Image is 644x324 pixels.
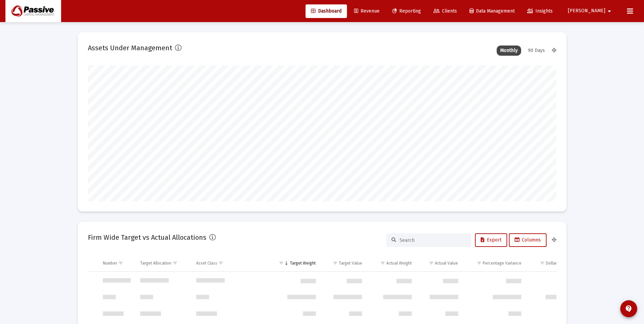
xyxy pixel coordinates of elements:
span: Reporting [392,8,421,14]
div: Monthly [497,46,521,56]
td: Column Actual Value [417,255,463,271]
td: Column Dollar Variance [526,255,580,271]
div: Asset Class [196,260,217,266]
span: Show filter options for column 'Dollar Variance' [540,260,545,266]
span: Show filter options for column 'Number' [118,260,123,266]
td: Column Percentage Variance [463,255,526,271]
a: Clients [428,4,462,18]
a: Data Management [464,4,520,18]
div: Actual Value [435,260,458,266]
div: Actual Weight [386,260,412,266]
span: [PERSON_NAME] [568,8,605,14]
span: Data Management [470,8,515,14]
span: Dashboard [311,8,342,14]
span: Revenue [354,8,380,14]
div: Target Allocation [140,260,171,266]
a: Revenue [349,4,385,18]
span: Show filter options for column 'Actual Weight' [380,260,385,266]
span: Clients [434,8,457,14]
h2: Firm Wide Target vs Actual Allocations [88,232,206,243]
a: Dashboard [306,4,347,18]
td: Column Number [98,255,135,271]
span: Show filter options for column 'Actual Value' [429,260,434,266]
mat-icon: arrow_drop_down [605,4,613,18]
td: Column Asset Class [191,255,271,271]
button: Columns [509,233,547,247]
td: Column Target Weight [271,255,320,271]
span: Show filter options for column 'Asset Class' [218,260,223,266]
div: Number [103,260,117,266]
div: Target Value [339,260,362,266]
input: Search [400,237,466,243]
button: [PERSON_NAME] [560,4,622,18]
span: Insights [527,8,553,14]
div: Target Weight [290,260,316,266]
td: Column Actual Weight [367,255,417,271]
span: Columns [515,237,541,243]
h2: Assets Under Management [88,42,172,53]
span: Show filter options for column 'Target Value' [333,260,338,266]
a: Reporting [387,4,426,18]
img: Dashboard [11,4,56,18]
mat-icon: contact_support [625,305,633,313]
div: Percentage Variance [483,260,521,266]
span: Show filter options for column 'Target Allocation' [172,260,178,266]
button: Export [475,233,507,247]
div: 90 Days [525,46,548,56]
span: Show filter options for column 'Target Weight' [279,260,284,266]
span: Export [481,237,501,243]
span: Show filter options for column 'Percentage Variance' [477,260,482,266]
a: Insights [522,4,558,18]
td: Column Target Allocation [135,255,192,271]
td: Column Target Value [320,255,367,271]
